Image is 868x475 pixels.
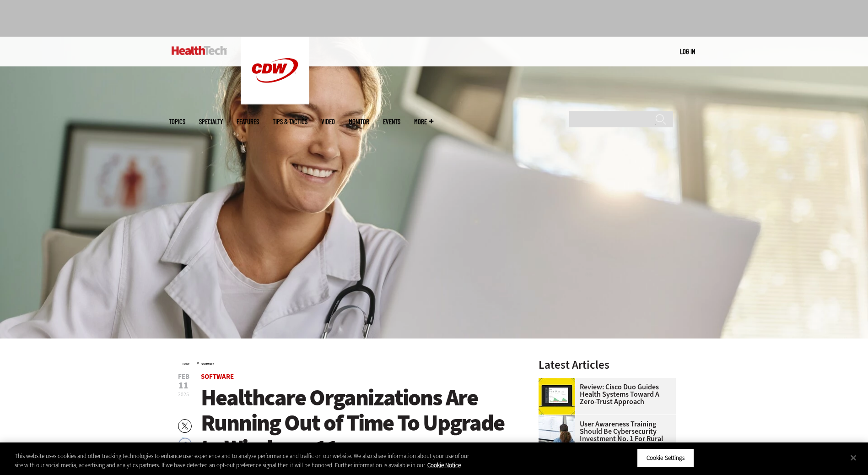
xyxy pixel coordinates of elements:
[539,420,670,450] a: User Awareness Training Should Be Cybersecurity Investment No. 1 for Rural Healthcare
[349,118,369,125] a: MonITor
[539,415,575,452] img: Doctors reviewing information boards
[539,359,676,371] h3: Latest Articles
[241,37,309,104] img: Home
[427,461,461,469] a: More information about your privacy
[414,118,433,125] span: More
[201,382,504,463] span: Healthcare Organizations Are Running Out of Time To Upgrade to Windows 11
[680,47,695,56] div: User menu
[539,378,580,385] a: Cisco Duo
[539,378,575,415] img: Cisco Duo
[201,362,214,366] a: Software
[843,448,863,468] button: Close
[172,46,227,55] img: Home
[237,118,259,125] a: Features
[201,372,234,381] a: Software
[178,373,189,380] span: Feb
[321,118,335,125] a: Video
[637,448,694,468] button: Cookie Settings
[241,97,309,107] a: CDW
[383,118,400,125] a: Events
[183,359,515,366] div: »
[680,47,695,55] a: Log in
[178,381,189,390] span: 11
[273,118,307,125] a: Tips & Tactics
[178,391,189,398] span: 2025
[183,362,189,366] a: Home
[169,118,185,125] span: Topics
[15,452,477,470] div: This website uses cookies and other tracking technologies to enhance user experience and to analy...
[539,415,580,422] a: Doctors reviewing information boards
[539,383,670,405] a: Review: Cisco Duo Guides Health Systems Toward a Zero-Trust Approach
[199,118,223,125] span: Specialty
